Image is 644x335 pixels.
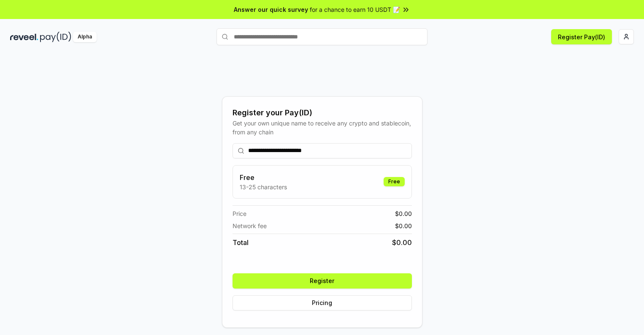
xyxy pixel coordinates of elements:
[395,209,412,218] span: $ 0.00
[240,172,287,182] h3: Free
[233,119,412,136] div: Get your own unique name to receive any crypto and stablecoin, from any chain
[392,237,412,248] span: $ 0.00
[10,32,38,42] img: reveel_dark
[234,5,308,14] span: Answer our quick survey
[384,177,405,186] div: Free
[233,107,412,119] div: Register your Pay(ID)
[233,273,412,289] button: Register
[233,221,267,230] span: Network fee
[40,32,71,42] img: pay_id
[233,209,246,218] span: Price
[233,237,249,248] span: Total
[233,295,412,310] button: Pricing
[310,5,400,14] span: for a chance to earn 10 USDT 📝
[240,182,287,191] p: 13-25 characters
[395,221,412,230] span: $ 0.00
[551,29,612,44] button: Register Pay(ID)
[73,32,97,42] div: Alpha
